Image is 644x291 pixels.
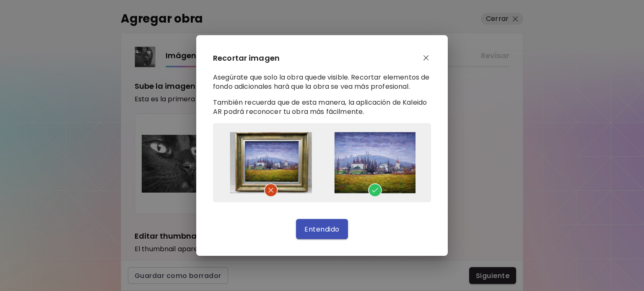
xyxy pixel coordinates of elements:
[423,55,429,61] img: img
[213,98,431,116] p: También recuerda que de esta manera, la aplicación de Kaleido AR podrá reconocer tu obra más fáci...
[213,52,280,64] h4: Recortar imagen
[304,225,339,234] span: Entendido
[213,73,431,91] p: Asegúrate que solo la obra quede visible. Recortar elementos de fondo adicionales hará que la obr...
[213,123,431,203] img: Tutorial
[421,52,431,64] button: img
[296,219,348,239] button: Entendido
